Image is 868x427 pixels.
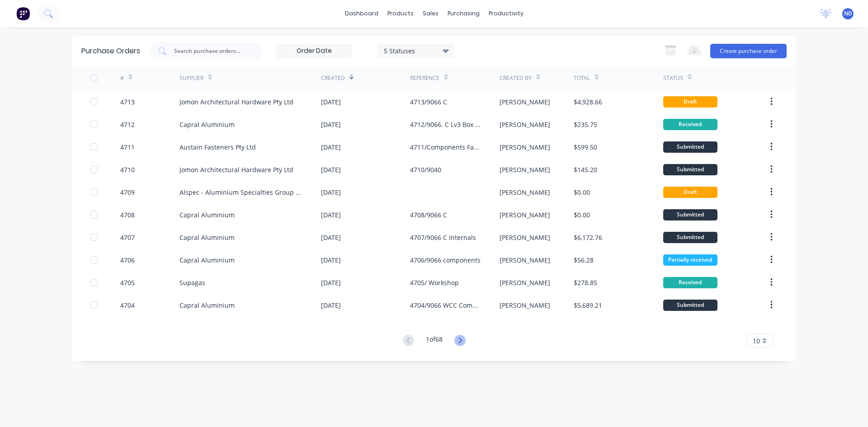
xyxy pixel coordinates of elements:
[574,278,597,287] div: $278.85
[574,233,602,242] div: $6,172.76
[120,233,135,242] div: 4707
[410,255,481,265] div: 4706/9066 components
[710,44,787,58] button: Create purchase order
[500,210,550,220] div: [PERSON_NAME]
[443,7,484,20] div: purchasing
[340,7,383,20] a: dashboard
[179,233,235,242] div: Capral Aluminium
[574,188,590,197] div: $0.00
[120,188,135,197] div: 4709
[179,74,203,82] div: Supplier
[500,233,550,242] div: [PERSON_NAME]
[321,120,341,129] div: [DATE]
[120,165,135,174] div: 4710
[410,120,481,129] div: 4712/9066. C Lv3 Box Section
[120,142,135,152] div: 4711
[321,255,341,265] div: [DATE]
[663,164,717,175] div: Submitted
[484,7,528,20] div: productivity
[500,74,532,82] div: Created By
[120,74,124,82] div: #
[120,300,135,310] div: 4704
[179,142,256,152] div: Austain Fasteners Pty Ltd
[179,255,235,265] div: Capral Aluminium
[173,47,248,56] input: Search purchase orders...
[321,97,341,107] div: [DATE]
[410,97,447,107] div: 4713/9066 C
[663,187,717,198] div: Draft
[500,97,550,107] div: [PERSON_NAME]
[383,7,418,20] div: products
[663,254,717,266] div: Partially received
[120,278,135,287] div: 4705
[500,188,550,197] div: [PERSON_NAME]
[410,300,481,310] div: 4704/9066 WCC Components Phase 2
[179,120,235,129] div: Capral Aluminium
[663,74,683,82] div: Status
[574,142,597,152] div: $599.50
[384,46,448,55] div: 5 Statuses
[179,165,293,174] div: Jomon Architectural Hardware Pty Ltd
[500,278,550,287] div: [PERSON_NAME]
[179,210,235,220] div: Capral Aluminium
[120,210,135,220] div: 4708
[410,278,459,287] div: 4705/ Workshop
[574,97,602,107] div: $4,928.66
[410,165,441,174] div: 4710/9040
[321,74,345,82] div: Created
[663,141,717,153] div: Submitted
[574,120,597,129] div: $235.75
[321,300,341,310] div: [DATE]
[410,142,481,152] div: 4711/Components Factory
[663,232,717,243] div: Submitted
[663,209,717,221] div: Submitted
[844,9,852,18] span: ND
[321,278,341,287] div: [DATE]
[179,278,205,287] div: Supagas
[500,300,550,310] div: [PERSON_NAME]
[663,119,717,130] div: Received
[16,7,30,20] img: Factory
[120,120,135,129] div: 4712
[321,188,341,197] div: [DATE]
[753,336,760,346] span: 10
[179,188,303,197] div: Alspec - Aluminium Specialties Group Pty Ltd
[120,97,135,107] div: 4713
[574,74,590,82] div: Total
[410,74,439,82] div: Reference
[574,255,594,265] div: $56.28
[663,96,717,108] div: Draft
[276,44,352,58] input: Order Date
[321,142,341,152] div: [DATE]
[663,300,717,311] div: Submitted
[574,210,590,220] div: $0.00
[663,277,717,288] div: Received
[500,165,550,174] div: [PERSON_NAME]
[500,255,550,265] div: [PERSON_NAME]
[410,233,476,242] div: 4707/9066 C Internals
[179,300,235,310] div: Capral Aluminium
[500,120,550,129] div: [PERSON_NAME]
[418,7,443,20] div: sales
[426,334,443,347] div: 1 of 68
[179,97,293,107] div: Jomon Architectural Hardware Pty Ltd
[321,210,341,220] div: [DATE]
[321,233,341,242] div: [DATE]
[410,210,447,220] div: 4708/9066 C
[500,142,550,152] div: [PERSON_NAME]
[120,255,135,265] div: 4706
[321,165,341,174] div: [DATE]
[574,165,597,174] div: $145.20
[81,46,140,56] div: Purchase Orders
[574,300,602,310] div: $5,689.21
